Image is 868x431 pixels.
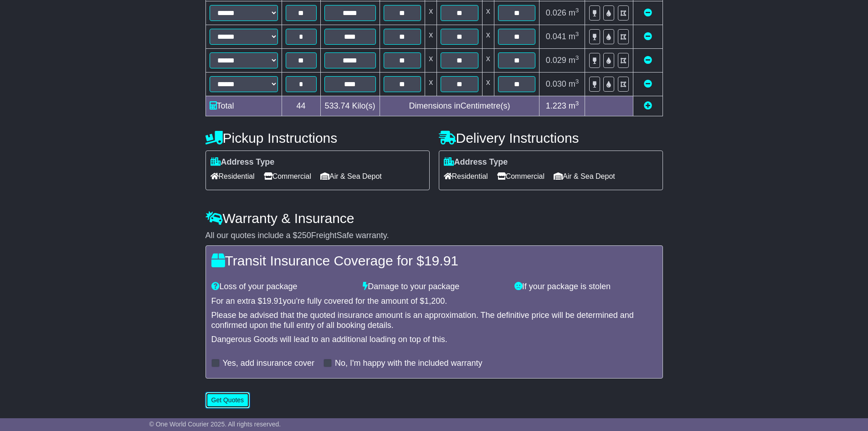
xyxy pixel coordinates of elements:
[482,25,494,48] td: x
[569,8,579,17] span: m
[644,79,652,88] a: Remove this item
[211,157,275,167] label: Address Type
[205,130,430,145] h4: Pickup Instructions
[497,169,544,183] span: Commercial
[569,79,579,88] span: m
[211,169,255,183] span: Residential
[554,169,615,183] span: Air & Sea Depot
[482,48,494,72] td: x
[546,79,566,88] span: 0.030
[264,169,311,183] span: Commercial
[207,282,359,292] div: Loss of your package
[644,56,652,65] a: Remove this item
[444,169,488,183] span: Residential
[575,31,579,37] sup: 3
[546,32,566,41] span: 0.041
[644,8,652,17] a: Remove this item
[569,56,579,65] span: m
[211,296,657,306] div: For an extra $ you're fully covered for the amount of $ .
[298,231,311,240] span: 250
[320,96,380,116] td: Kilo(s)
[569,101,579,110] span: m
[211,253,657,268] h4: Transit Insurance Coverage for $
[546,101,566,110] span: 1.223
[575,100,579,107] sup: 3
[546,8,566,17] span: 0.026
[510,282,662,292] div: If your package is stolen
[444,157,508,167] label: Address Type
[425,1,437,25] td: x
[282,96,320,116] td: 44
[380,96,539,116] td: Dimensions in Centimetre(s)
[482,72,494,96] td: x
[211,335,657,345] div: Dangerous Goods will lead to an additional loading on top of this.
[575,78,579,85] sup: 3
[205,211,663,226] h4: Warranty & Insurance
[358,282,510,292] div: Damage to your package
[223,358,314,369] label: Yes, add insurance cover
[569,32,579,41] span: m
[205,96,282,116] td: Total
[149,421,281,428] span: © One World Courier 2025. All rights reserved.
[262,296,283,306] span: 19.91
[425,48,437,72] td: x
[546,56,566,65] span: 0.029
[324,101,349,110] span: 533.74
[320,169,382,183] span: Air & Sea Depot
[644,32,652,41] a: Remove this item
[424,296,445,306] span: 1,200
[205,392,250,408] button: Get Quotes
[425,25,437,48] td: x
[205,231,663,241] div: All our quotes include a $ FreightSafe warranty.
[335,358,483,369] label: No, I'm happy with the included warranty
[575,54,579,61] sup: 3
[644,101,652,110] a: Add new item
[424,253,458,268] span: 19.91
[439,130,663,145] h4: Delivery Instructions
[482,1,494,25] td: x
[211,311,657,330] div: Please be advised that the quoted insurance amount is an approximation. The definitive price will...
[575,7,579,14] sup: 3
[425,72,437,96] td: x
